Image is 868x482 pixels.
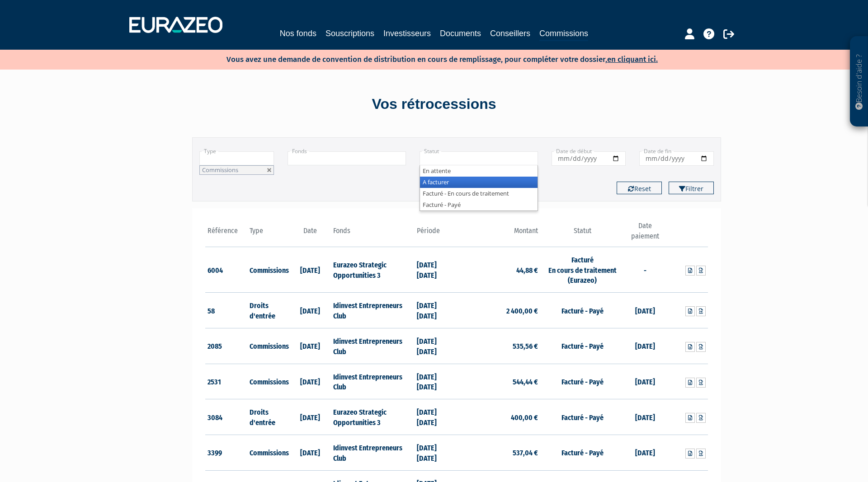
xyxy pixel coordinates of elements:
td: 44,88 € [457,247,540,293]
li: Facturé - Payé [420,199,538,211]
td: 2085 [205,328,247,364]
a: en cliquant ici. [607,55,658,64]
td: Idinvest Entrepreneurs Club [331,435,415,470]
td: 3084 [205,399,247,435]
td: Facturé - Payé [540,328,624,364]
th: Date [289,221,331,247]
td: [DATE] [DATE] [415,328,457,364]
td: Facturé - Payé [540,364,624,399]
td: Facturé En cours de traitement (Eurazeo) [540,247,624,293]
td: Idinvest Entrepreneurs Club [331,364,415,399]
td: 58 [205,293,247,328]
th: Type [247,221,289,247]
th: Référence [205,221,247,247]
a: Conseillers [490,27,530,40]
td: 544,44 € [457,364,540,399]
button: Filtrer [669,182,714,194]
td: [DATE] [DATE] [415,247,457,293]
td: Facturé - Payé [540,435,624,470]
td: Commissions [247,435,289,470]
a: Documents [440,27,481,40]
td: Commissions [247,328,289,364]
button: Reset [617,182,662,194]
li: Facturé - En cours de traitement [420,188,538,199]
a: Souscriptions [325,27,374,40]
th: Période [415,221,457,247]
th: Statut [540,221,624,247]
p: Vous avez une demande de convention de distribution en cours de remplissage, pour compléter votre... [200,52,658,65]
td: 2531 [205,364,247,399]
th: Fonds [331,221,415,247]
th: Date paiement [624,221,666,247]
td: [DATE] [289,435,331,470]
td: Droits d'entrée [247,293,289,328]
a: Investisseurs [383,27,431,40]
li: En attente [420,165,538,177]
img: 1732889491-logotype_eurazeo_blanc_rvb.png [129,17,222,33]
span: Commissions [202,166,238,174]
td: [DATE] [624,435,666,470]
td: [DATE] [289,328,331,364]
th: Montant [457,221,540,247]
td: Eurazeo Strategic Opportunities 3 [331,399,415,435]
a: Commissions [539,27,588,41]
td: [DATE] [DATE] [415,435,457,470]
td: 3399 [205,435,247,470]
td: Idinvest Entrepreneurs Club [331,293,415,328]
td: Idinvest Entrepreneurs Club [331,328,415,364]
td: 535,56 € [457,328,540,364]
td: Commissions [247,364,289,399]
td: [DATE] [DATE] [415,399,457,435]
li: A facturer [420,177,538,188]
td: [DATE] [624,293,666,328]
td: Droits d'entrée [247,399,289,435]
td: Facturé - Payé [540,293,624,328]
td: [DATE] [DATE] [415,364,457,399]
td: 400,00 € [457,399,540,435]
td: 6004 [205,247,247,293]
td: - [624,247,666,293]
td: [DATE] [624,364,666,399]
td: Eurazeo Strategic Opportunities 3 [331,247,415,293]
a: Nos fonds [280,27,316,40]
td: [DATE] [624,328,666,364]
td: [DATE] [624,399,666,435]
td: [DATE] [DATE] [415,293,457,328]
td: [DATE] [289,247,331,293]
td: [DATE] [289,364,331,399]
div: Vos rétrocessions [176,94,692,115]
td: 537,04 € [457,435,540,470]
td: [DATE] [289,399,331,435]
td: 2 400,00 € [457,293,540,328]
p: Besoin d'aide ? [854,41,864,122]
td: Commissions [247,247,289,293]
td: Facturé - Payé [540,399,624,435]
td: [DATE] [289,293,331,328]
